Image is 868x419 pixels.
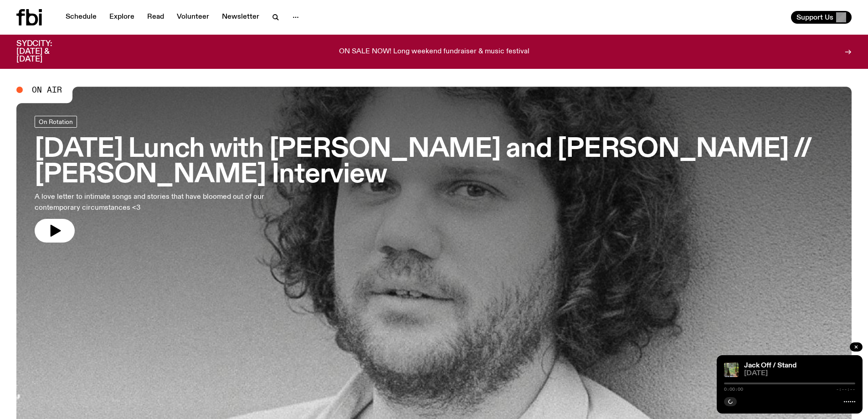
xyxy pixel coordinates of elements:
span: 0:00:00 [724,387,743,392]
span: On Air [32,86,62,94]
a: On Rotation [35,116,77,128]
p: ON SALE NOW! Long weekend fundraiser & music festival [339,48,529,56]
a: Explore [104,11,140,24]
span: -:--:-- [836,387,855,392]
span: On Rotation [39,118,73,125]
span: [DATE] [744,370,855,377]
h3: SYDCITY: [DATE] & [DATE] [16,40,75,63]
img: A Kangaroo on a porch with a yard in the background [724,362,739,377]
h3: [DATE] Lunch with [PERSON_NAME] and [PERSON_NAME] // [PERSON_NAME] Interview [35,137,833,188]
p: A love letter to intimate songs and stories that have bloomed out of our contemporary circumstanc... [35,191,268,213]
a: [DATE] Lunch with [PERSON_NAME] and [PERSON_NAME] // [PERSON_NAME] InterviewA love letter to inti... [35,116,833,243]
a: Volunteer [171,11,215,24]
a: Newsletter [216,11,265,24]
span: Support Us [796,13,833,21]
button: Support Us [791,11,852,24]
a: Read [142,11,169,24]
a: Jack Off / Stand [744,362,796,369]
a: Schedule [60,11,102,24]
